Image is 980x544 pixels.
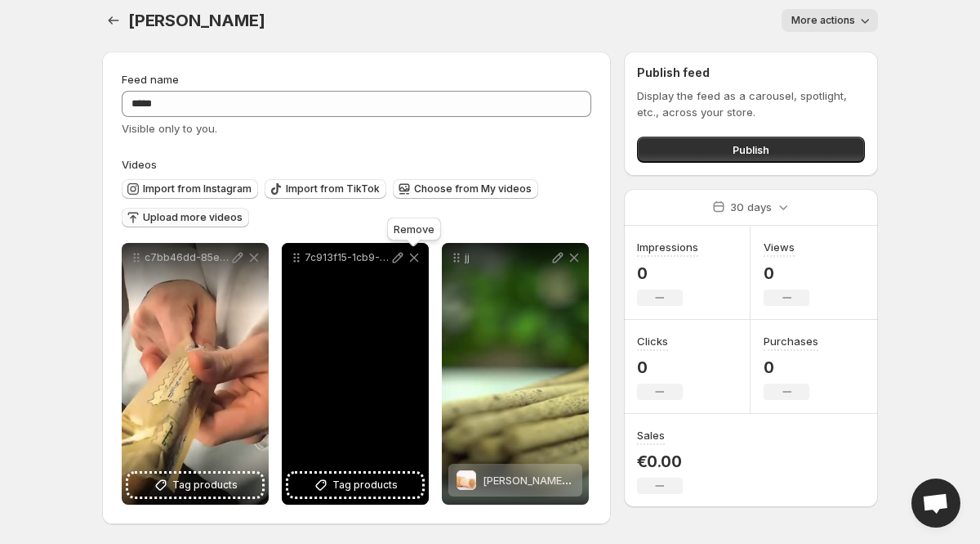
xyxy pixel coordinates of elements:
button: Tag products [128,474,262,497]
h2: Publish feed [637,65,865,81]
div: c7bb46dd-85e2-46dc-b3d5-8ba2802df3daTag products [122,243,269,505]
span: Tag products [172,477,238,493]
p: 0 [637,263,698,283]
h3: Sales [637,427,665,443]
img: Siwak nature brosse à dent portable [457,470,476,490]
button: Publish [637,137,865,163]
span: Upload more videos [143,211,243,224]
h3: Views [764,239,795,255]
button: Import from TikTok [265,179,386,199]
p: Display the feed as a carousel, spotlight, etc., across your store. [637,88,865,120]
p: 0 [764,357,818,377]
button: Import from Instagram [122,179,258,199]
span: Visible only to you. [122,122,217,135]
span: Choose from My videos [414,182,532,196]
h3: Purchases [764,333,818,349]
a: Open chat [911,479,960,528]
p: 0 [764,263,809,283]
h3: Clicks [637,333,668,349]
div: jjSiwak nature brosse à dent portable[PERSON_NAME] nature brosse à dent portable [442,243,589,505]
button: Tag products [288,474,422,497]
span: [PERSON_NAME] [128,11,265,30]
div: 7c913f15-1cb9-467a-be52-d8806e46a31cTag products [282,243,429,505]
button: More actions [782,9,878,32]
p: c7bb46dd-85e2-46dc-b3d5-8ba2802df3da [145,251,229,264]
span: Videos [122,158,157,171]
span: Import from Instagram [143,182,252,196]
h3: Impressions [637,239,698,255]
p: 7c913f15-1cb9-467a-be52-d8806e46a31c [305,251,390,264]
span: Tag products [332,477,398,493]
button: Choose from My videos [393,179,538,199]
p: jj [465,251,550,264]
span: Feed name [122,73,179,86]
button: Settings [102,9,125,32]
p: 30 days [730,199,772,215]
span: [PERSON_NAME] nature brosse à dent portable [483,474,722,487]
p: 0 [637,357,683,377]
button: Upload more videos [122,208,249,227]
span: Import from TikTok [286,182,380,196]
p: €0.00 [637,452,683,471]
span: Publish [733,142,769,158]
span: More actions [791,14,855,27]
